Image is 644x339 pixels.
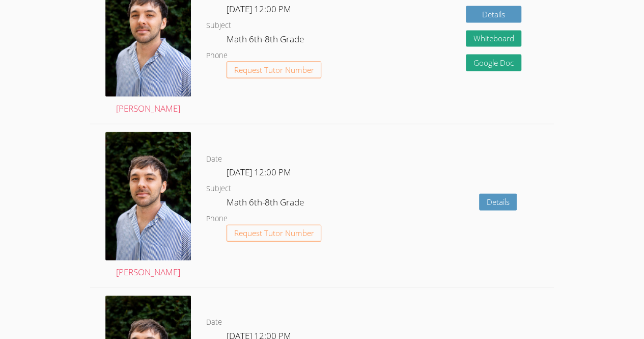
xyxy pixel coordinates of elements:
dt: Phone [206,213,228,225]
button: Request Tutor Number [227,62,322,79]
dt: Date [206,316,222,329]
dd: Math 6th-8th Grade [227,195,306,213]
dt: Date [206,153,222,166]
span: [DATE] 12:00 PM [227,3,291,15]
dt: Subject [206,19,231,32]
button: Whiteboard [466,31,522,47]
a: Google Doc [466,55,522,71]
button: Request Tutor Number [227,225,322,242]
dt: Subject [206,182,231,195]
img: profile.jpg [105,132,191,260]
dd: Math 6th-8th Grade [227,32,306,49]
span: [DATE] 12:00 PM [227,166,291,178]
span: Request Tutor Number [234,229,314,237]
span: Request Tutor Number [234,66,314,74]
dt: Phone [206,49,228,62]
a: [PERSON_NAME] [105,132,191,279]
a: Details [479,194,517,211]
a: Details [466,6,522,23]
